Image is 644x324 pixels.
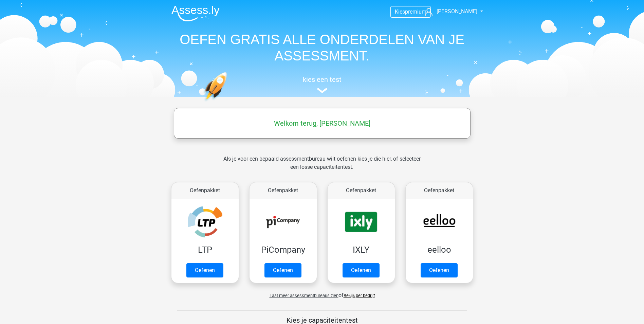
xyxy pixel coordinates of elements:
span: Kies [395,8,405,15]
a: Oefenen [264,263,301,277]
a: Oefenen [343,263,380,277]
div: of [166,286,478,300]
img: Assessly [171,5,220,21]
span: premium [405,8,426,15]
h5: kies een test [166,75,478,84]
h1: OEFEN GRATIS ALLE ONDERDELEN VAN JE ASSESSMENT. [166,31,478,64]
img: oefenen [203,72,253,133]
a: Oefenen [186,263,223,277]
a: Kiespremium [391,7,430,16]
span: [PERSON_NAME] [437,8,477,15]
h5: Welkom terug, [PERSON_NAME] [177,119,467,127]
img: assessment [317,88,327,93]
div: Als je voor een bepaald assessmentbureau wilt oefenen kies je die hier, of selecteer een losse ca... [218,155,426,179]
a: kies een test [166,75,478,93]
span: Laat meer assessmentbureaus zien [270,293,338,298]
a: Bekijk per bedrijf [344,293,375,298]
a: [PERSON_NAME] [422,7,478,16]
a: Oefenen [421,263,458,277]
